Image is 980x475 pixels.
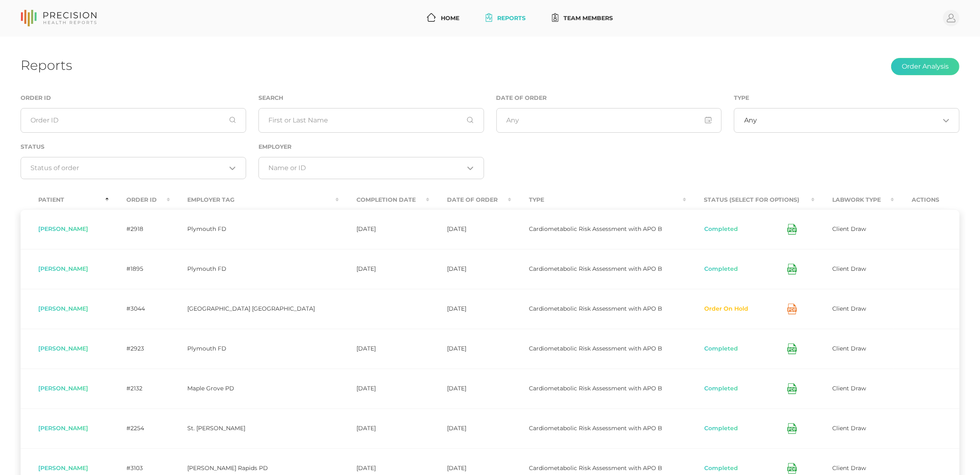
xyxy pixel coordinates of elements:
[832,424,866,432] span: Client Draw
[170,408,339,448] td: St. [PERSON_NAME]
[109,329,170,369] td: #2923
[704,225,738,233] button: Completed
[894,191,959,209] th: Actions
[109,209,170,249] td: #2918
[744,116,757,125] span: Any
[496,108,722,133] input: Any
[38,464,88,472] span: [PERSON_NAME]
[496,95,547,101] label: Date of Order
[832,305,866,312] span: Client Draw
[21,57,72,73] h1: Reports
[170,249,339,289] td: Plymouth FD
[482,11,529,26] a: Reports
[109,408,170,448] td: #2254
[38,265,88,272] span: [PERSON_NAME]
[258,157,484,179] div: Search for option
[170,191,339,209] th: Employer Tag : activate to sort column ascending
[529,424,662,432] span: Cardiometabolic Risk Assessment with APO B
[38,424,88,432] span: [PERSON_NAME]
[424,11,463,26] a: Home
[109,249,170,289] td: #1895
[891,58,959,75] button: Order Analysis
[31,164,226,172] input: Search for option
[832,225,866,233] span: Client Draw
[21,108,246,133] input: Order ID
[109,191,170,209] th: Order ID : activate to sort column ascending
[21,191,109,209] th: Patient : activate to sort column descending
[339,249,430,289] td: [DATE]
[339,408,430,448] td: [DATE]
[511,191,686,209] th: Type : activate to sort column ascending
[429,191,511,209] th: Date Of Order : activate to sort column ascending
[704,265,738,273] button: Completed
[109,289,170,329] td: #3044
[832,385,866,392] span: Client Draw
[429,249,511,289] td: [DATE]
[815,191,894,209] th: Labwork Type : activate to sort column ascending
[832,265,866,272] span: Client Draw
[258,95,283,101] label: Search
[429,369,511,408] td: [DATE]
[704,464,738,473] button: Completed
[170,209,339,249] td: Plymouth FD
[109,369,170,408] td: #2132
[170,369,339,408] td: Maple Grove PD
[258,108,484,133] input: First or Last Name
[38,225,88,233] span: [PERSON_NAME]
[339,191,430,209] th: Completion Date : activate to sort column ascending
[686,191,815,209] th: Status (Select for Options) : activate to sort column ascending
[170,329,339,369] td: Plymouth FD
[339,329,430,369] td: [DATE]
[21,95,51,101] label: Order ID
[704,424,738,433] button: Completed
[529,265,662,272] span: Cardiometabolic Risk Assessment with APO B
[170,289,339,329] td: [GEOGRAPHIC_DATA] [GEOGRAPHIC_DATA]
[21,143,44,150] label: Status
[268,164,464,172] input: Search for option
[529,345,662,352] span: Cardiometabolic Risk Assessment with APO B
[38,385,88,392] span: [PERSON_NAME]
[832,464,866,472] span: Client Draw
[429,209,511,249] td: [DATE]
[704,385,738,393] button: Completed
[38,305,88,312] span: [PERSON_NAME]
[757,116,940,125] input: Search for option
[529,385,662,392] span: Cardiometabolic Risk Assessment with APO B
[21,157,246,179] div: Search for option
[429,408,511,448] td: [DATE]
[734,108,959,133] div: Search for option
[832,345,866,352] span: Client Draw
[549,11,616,26] a: Team Members
[429,329,511,369] td: [DATE]
[529,305,662,312] span: Cardiometabolic Risk Assessment with APO B
[339,369,430,408] td: [DATE]
[258,143,291,150] label: Employer
[429,289,511,329] td: [DATE]
[704,345,738,353] button: Completed
[734,95,749,101] label: Type
[529,225,662,233] span: Cardiometabolic Risk Assessment with APO B
[529,464,662,472] span: Cardiometabolic Risk Assessment with APO B
[38,345,88,352] span: [PERSON_NAME]
[339,209,430,249] td: [DATE]
[704,305,749,313] button: Order On Hold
